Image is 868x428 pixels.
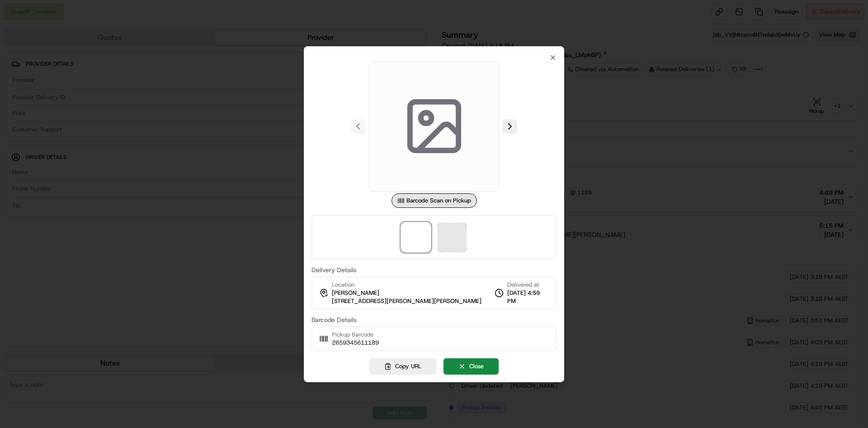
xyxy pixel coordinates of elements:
span: Pickup Barcode [332,331,379,339]
button: Close [443,358,499,375]
span: [DATE] 4:59 PM [507,289,549,305]
button: Copy URL [369,358,436,375]
div: Barcode Scan on Pickup [392,193,477,208]
span: [STREET_ADDRESS][PERSON_NAME][PERSON_NAME] [332,297,481,305]
label: Delivery Details [311,267,557,273]
label: Barcode Details [311,317,557,323]
span: 2659345611189 [332,339,379,347]
span: Delivered at [507,281,549,289]
span: Location [332,281,354,289]
span: [PERSON_NAME] [332,289,379,297]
